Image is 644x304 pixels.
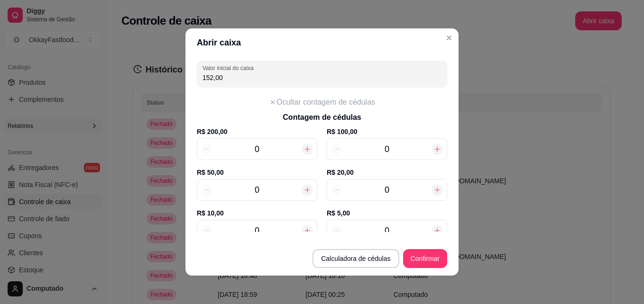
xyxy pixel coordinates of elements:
[313,249,399,268] button: Calculadora de cédulas
[327,127,447,136] label: R$ 100,00
[202,64,257,72] label: Valor inicial do caixa
[442,30,457,45] button: Close
[197,208,317,218] label: R$ 10,00
[197,168,317,177] label: R$ 50,00
[197,127,317,136] label: R$ 200,00
[276,97,375,108] p: Ocultar contagem de cédulas
[202,73,442,82] input: Valor inicial do caixa
[327,168,447,177] label: R$ 20,00
[327,208,447,218] label: R$ 5,00
[403,249,447,268] button: Confirmar
[197,112,447,123] h3: Contagem de cédulas
[185,28,459,57] header: Abrir caixa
